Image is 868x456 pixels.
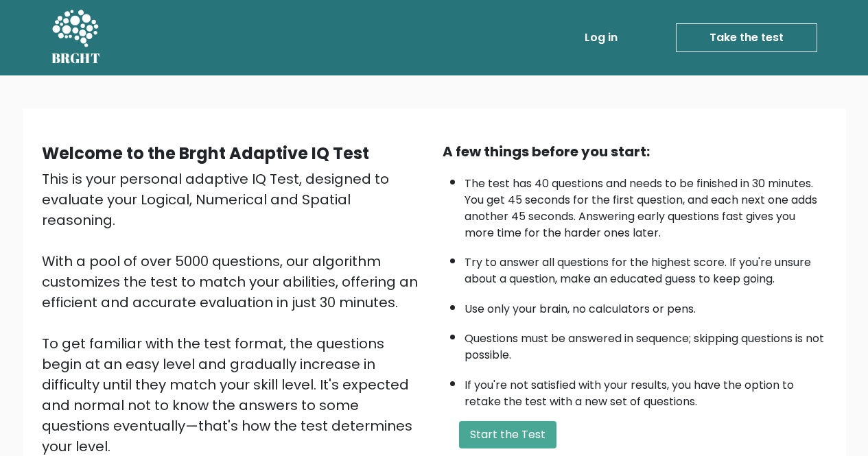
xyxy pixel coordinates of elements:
[459,421,556,448] button: Start the Test
[465,324,827,363] li: Questions must be answered in sequence; skipping questions is not possible.
[579,24,623,51] a: Log in
[51,50,101,67] h5: BRGHT
[465,248,827,287] li: Try to answer all questions for the highest score. If you're unsure about a question, make an edu...
[676,23,817,52] a: Take the test
[465,370,827,410] li: If you're not satisfied with your results, you have the option to retake the test with a new set ...
[465,169,827,241] li: The test has 40 questions and needs to be finished in 30 minutes. You get 45 seconds for the firs...
[465,294,827,317] li: Use only your brain, no calculators or pens.
[443,141,827,162] div: A few things before you start:
[51,5,101,70] a: BRGHT
[42,142,369,165] b: Welcome to the Brght Adaptive IQ Test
